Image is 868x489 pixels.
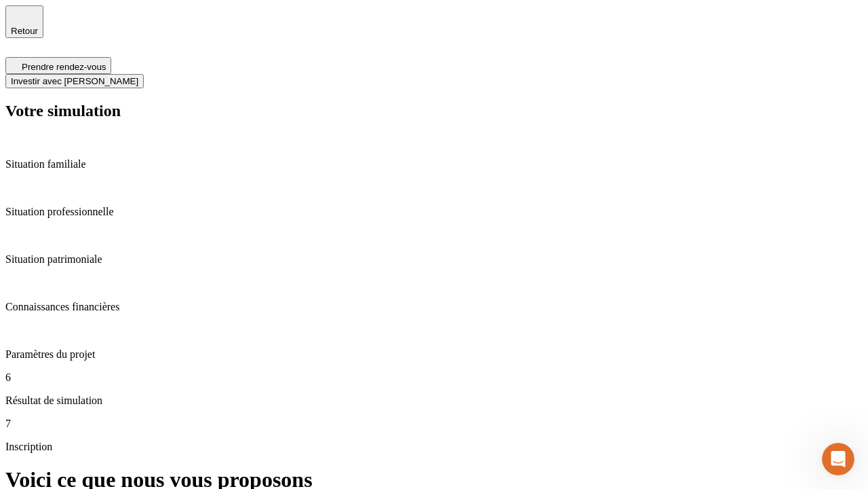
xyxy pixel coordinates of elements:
[5,348,863,361] p: Paramètres du projet
[5,102,863,120] h2: Votre simulation
[5,301,863,313] p: Connaissances financières
[5,253,863,266] p: Situation patrimoniale
[5,206,863,218] p: Situation professionnelle
[11,26,38,36] span: Retour
[5,372,863,384] p: 6
[5,158,863,170] p: Situation familiale
[22,62,106,72] span: Prendre rendez-vous
[5,74,144,88] button: Investir avec [PERSON_NAME]
[5,5,43,38] button: Retour
[5,441,863,453] p: Inscription
[5,57,111,74] button: Prendre rendez-vous
[11,76,138,86] span: Investir avec [PERSON_NAME]
[5,395,863,407] p: Résultat de simulation
[5,418,863,430] p: 7
[822,443,854,475] iframe: Intercom live chat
